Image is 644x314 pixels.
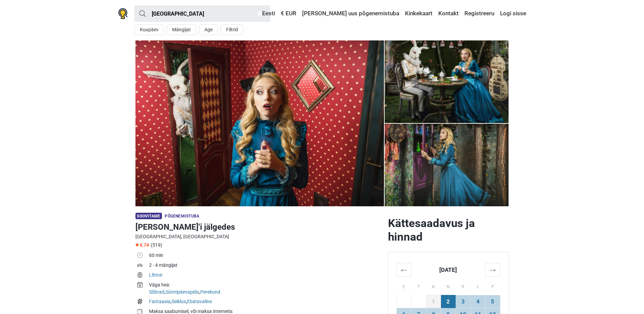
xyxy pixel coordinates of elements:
span: (519) [151,242,162,248]
th: P [485,276,500,295]
td: 5 [485,295,500,308]
a: Kinkekaart [403,7,434,20]
a: Alice'i jälgedes photo 4 [385,124,509,206]
th: T [411,276,426,295]
td: 2 - 4 mängijat [149,261,383,271]
button: Kuupäev [134,24,164,35]
a: Sõbrad [149,289,164,295]
a: Ebatavaline [187,299,212,304]
td: 4 [471,295,485,308]
a: Logi sisse [498,7,526,20]
span: Põgenemistuba [165,214,199,219]
th: ← [397,263,411,276]
a: Lihtne [149,272,162,278]
a: Sünnipäevapidu [165,289,199,295]
img: Alice'i jälgedes photo 4 [385,40,509,123]
h2: Kättesaadavus ja hinnad [388,216,509,244]
button: Age [199,24,218,35]
th: K [426,276,441,295]
td: 60 min [149,251,383,261]
th: N [441,276,456,295]
a: Alice'i jälgedes photo 9 [135,40,384,206]
td: , , [149,281,383,297]
img: Eesti [257,11,262,16]
span: Soovitame [135,213,162,219]
a: Eesti [256,7,277,20]
button: Filtrid [221,24,243,35]
img: Nowescape logo [118,8,128,19]
a: Perekond [200,289,220,295]
th: E [397,276,411,295]
td: , , [149,297,383,307]
td: 3 [456,295,471,308]
a: Alice'i jälgedes photo 3 [385,40,509,123]
h1: [PERSON_NAME]'i jälgedes [135,221,383,233]
a: Registreeru [463,7,496,20]
img: Alice'i jälgedes photo 10 [135,40,384,206]
th: L [471,276,485,295]
button: Mängijat [167,24,196,35]
td: 2 [441,295,456,308]
img: Alice'i jälgedes photo 5 [385,124,509,206]
a: Seiklus [171,299,186,304]
img: Star [135,243,139,246]
div: Väga hea: [149,281,383,289]
input: proovi “Tallinn” [134,5,270,22]
th: [DATE] [411,263,485,276]
div: [GEOGRAPHIC_DATA], [GEOGRAPHIC_DATA] [135,233,383,240]
a: [PERSON_NAME] uus põgenemistuba [300,7,401,20]
th: → [485,263,500,276]
a: Fantaasia [149,299,170,304]
a: Kontakt [437,7,460,20]
span: 4.74 [135,242,149,248]
a: € EUR [279,7,298,20]
td: 1 [426,295,441,308]
th: R [456,276,471,295]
